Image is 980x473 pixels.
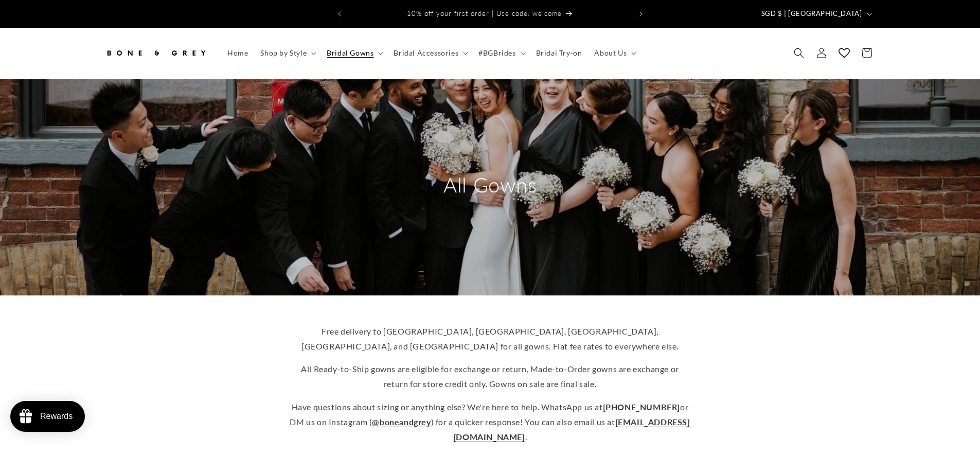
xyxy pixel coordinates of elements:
div: Rewards [40,412,73,421]
span: Bridal Accessories [394,48,458,58]
span: Bridal Try-on [536,48,582,58]
summary: #BGBrides [472,42,529,64]
a: [EMAIL_ADDRESS][DOMAIN_NAME] [453,417,690,442]
p: Have questions about sizing or anything else? We're here to help. WhatsApp us at or DM us on Inst... [290,400,691,444]
button: Next announcement [630,4,652,24]
a: [PHONE_NUMBER] [603,402,680,412]
a: @boneandgrey [372,417,431,427]
span: Home [227,48,248,58]
span: SGD $ | [GEOGRAPHIC_DATA] [761,9,862,19]
summary: About Us [588,42,640,64]
span: Shop by Style [260,48,307,58]
summary: Search [788,42,810,64]
summary: Bridal Accessories [387,42,472,64]
a: Bridal Try-on [530,42,589,64]
span: Bridal Gowns [327,48,373,58]
a: Home [221,42,254,64]
summary: Shop by Style [254,42,320,64]
h2: All Gowns [393,171,588,198]
span: About Us [594,48,627,58]
img: Bone and Grey Bridal [104,42,207,64]
a: Bone and Grey Bridal [100,38,211,68]
button: SGD $ | [GEOGRAPHIC_DATA] [755,4,876,24]
summary: Bridal Gowns [320,42,387,64]
p: All Ready-to-Ship gowns are eligible for exchange or return, Made-to-Order gowns are exchange or ... [290,362,691,392]
button: Previous announcement [328,4,351,24]
p: Free delivery to [GEOGRAPHIC_DATA], [GEOGRAPHIC_DATA], [GEOGRAPHIC_DATA], [GEOGRAPHIC_DATA], and ... [290,324,691,354]
span: #BGBrides [478,48,515,58]
span: 10% off your first order | Use code: welcome [407,9,562,17]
